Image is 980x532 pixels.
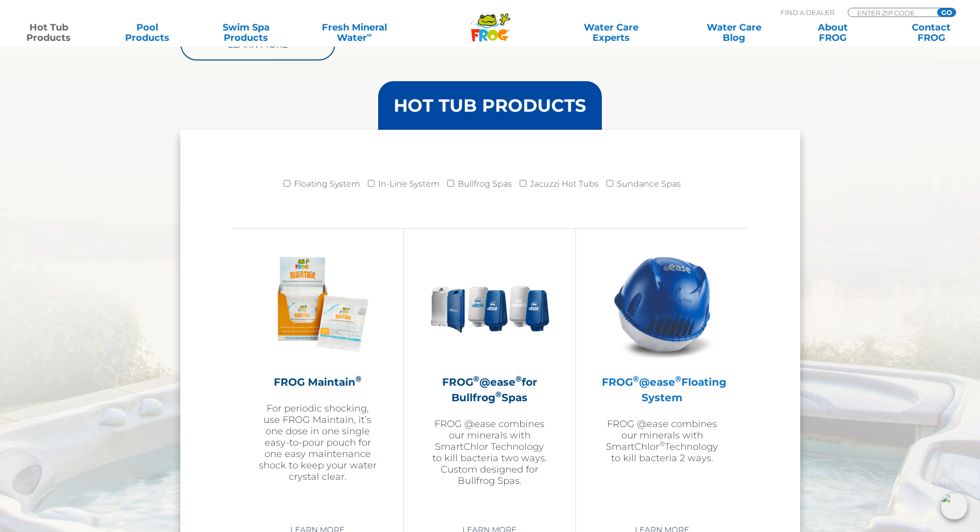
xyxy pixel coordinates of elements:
p: FROG @ease combines our minerals with SmartChlor Technology to kill bacteria two ways. Custom des... [430,418,550,487]
a: Swim SpaProducts [208,22,285,43]
a: FROG®@ease®Floating SystemFROG @ease combines our minerals with SmartChlor®Technology to kill bac... [602,244,722,513]
h3: HOT TUB PRODUCTS [394,97,586,114]
a: Hot TubProducts [10,22,87,43]
p: FROG @ease combines our minerals with SmartChlor Technology to kill bacteria 2 ways. [602,418,722,464]
sup: ∞ [367,31,372,39]
img: bullfrog-product-hero-300x300.png [430,244,550,364]
a: FROG®@ease®for Bullfrog®SpasFROG @ease combines our minerals with SmartChlor Technology to kill b... [430,244,550,513]
p: For periodic shocking, use FROG Maintain, it’s one dose in one single easy-to-pour pouch for one ... [258,403,378,482]
label: Sundance Spas [617,174,681,194]
sup: ® [516,374,522,384]
h2: FROG @ease Floating System [602,374,722,405]
h2: FROG Maintain [258,374,378,390]
a: AboutFROG [794,22,871,43]
p: Find A Dealer [781,8,834,17]
a: Water CareBlog [695,22,772,43]
h2: FROG @ease for Bullfrog Spas [430,374,550,405]
a: Fresh MineralWater∞ [306,22,402,43]
input: Zip Code Form [856,8,926,17]
label: Bullfrog Spas [458,174,512,194]
a: Water CareExperts [549,22,674,43]
sup: ® [495,389,502,399]
label: Floating System [294,174,360,194]
a: ContactFROG [893,22,970,43]
label: Jacuzzi Hot Tubs [530,174,599,194]
img: hot-tub-product-atease-system-300x300.png [602,244,722,364]
sup: ® [659,439,665,448]
img: openIcon [941,493,968,520]
input: GO [937,8,956,17]
a: PoolProducts [109,22,186,43]
sup: ® [355,374,362,384]
sup: ® [633,374,639,384]
sup: ® [675,374,681,384]
img: Frog_Maintain_Hero-2-v2-300x300.png [258,244,378,364]
sup: ® [473,374,479,384]
a: FROG Maintain®For periodic shocking, use FROG Maintain, it’s one dose in one single easy-to-pour ... [258,244,378,513]
label: In-Line System [378,174,440,194]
